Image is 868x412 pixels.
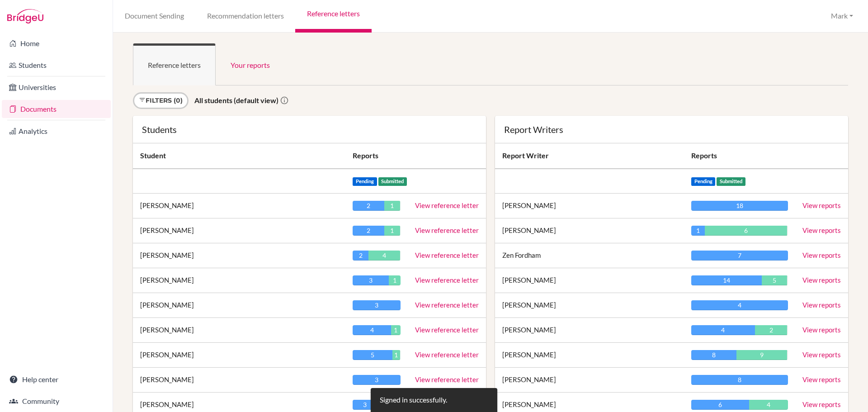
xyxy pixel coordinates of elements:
[415,201,479,209] a: View reference letter
[691,201,788,211] div: 18
[133,218,345,243] td: [PERSON_NAME]
[353,350,392,360] div: 5
[415,326,479,334] a: View reference letter
[133,43,216,85] a: Reference letters
[415,350,479,359] a: View reference letter
[827,8,857,24] button: Mark
[802,226,841,234] a: View reports
[353,275,388,285] div: 3
[194,96,278,104] strong: All students (default view)
[802,326,841,334] a: View reports
[495,293,684,318] td: [PERSON_NAME]
[504,125,839,134] div: Report Writers
[691,177,716,186] span: Pending
[353,226,384,236] div: 2
[142,125,477,134] div: Students
[133,243,345,268] td: [PERSON_NAME]
[415,251,479,259] a: View reference letter
[802,301,841,309] a: View reports
[380,395,447,405] div: Signed in successfully.
[691,350,737,360] div: 8
[133,368,345,393] td: [PERSON_NAME]
[133,293,345,318] td: [PERSON_NAME]
[755,325,787,335] div: 2
[495,218,684,243] td: [PERSON_NAME]
[495,243,684,268] td: Zen Fordham
[2,370,111,388] a: Help center
[392,350,400,360] div: 1
[133,143,345,169] th: Student
[691,300,788,310] div: 4
[802,375,841,384] a: View reports
[2,34,111,52] a: Home
[133,92,189,109] a: Filters (0)
[384,226,400,236] div: 1
[7,9,43,24] img: Bridge-U
[353,375,401,385] div: 3
[762,275,787,285] div: 5
[495,368,684,393] td: [PERSON_NAME]
[802,276,841,284] a: View reports
[691,226,705,236] div: 1
[133,318,345,343] td: [PERSON_NAME]
[415,226,479,234] a: View reference letter
[2,78,111,96] a: Universities
[691,275,762,285] div: 14
[802,350,841,359] a: View reports
[691,251,788,260] div: 7
[705,226,787,236] div: 6
[353,177,377,186] span: Pending
[133,268,345,293] td: [PERSON_NAME]
[353,201,384,211] div: 2
[133,194,345,218] td: [PERSON_NAME]
[133,343,345,368] td: [PERSON_NAME]
[495,318,684,343] td: [PERSON_NAME]
[2,100,111,118] a: Documents
[353,251,368,260] div: 2
[717,177,745,186] span: Submitted
[2,56,111,74] a: Students
[353,300,401,310] div: 3
[415,301,479,309] a: View reference letter
[368,251,400,260] div: 4
[391,325,401,335] div: 1
[353,325,391,335] div: 4
[2,122,111,140] a: Analytics
[378,177,407,186] span: Submitted
[495,268,684,293] td: [PERSON_NAME]
[691,375,788,385] div: 8
[495,194,684,218] td: [PERSON_NAME]
[415,276,479,284] a: View reference letter
[415,375,479,384] a: View reference letter
[495,343,684,368] td: [PERSON_NAME]
[736,350,787,360] div: 9
[216,43,285,85] a: Your reports
[802,251,841,259] a: View reports
[802,201,841,209] a: View reports
[389,275,401,285] div: 1
[384,201,400,211] div: 1
[345,143,486,169] th: Reports
[691,325,755,335] div: 4
[495,143,684,169] th: Report Writer
[684,143,795,169] th: Reports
